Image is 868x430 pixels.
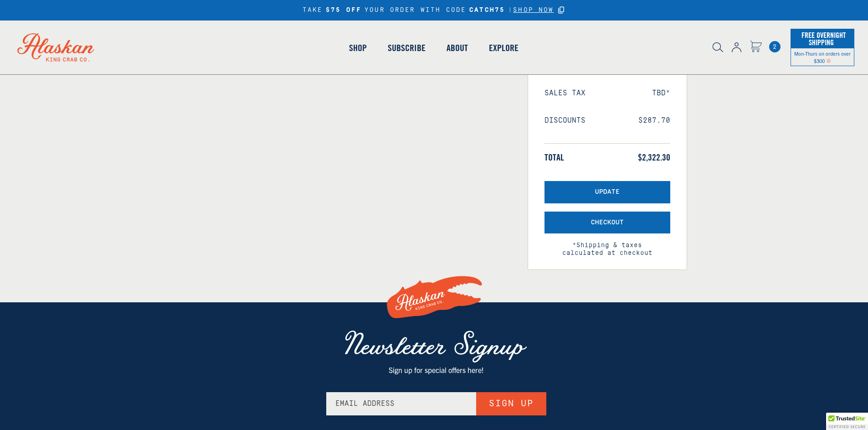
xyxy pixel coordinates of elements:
a: SHOP NOW [513,6,554,14]
span: Update [595,188,620,196]
a: Explore [478,22,529,74]
span: SHOP NOW [513,6,554,14]
span: $287.70 [638,116,670,125]
span: Checkout [591,219,624,227]
a: Cart [750,41,762,54]
div: TAKE YOUR ORDER WITH CODE | [303,5,566,16]
a: Shop [339,22,377,74]
span: Total [544,152,564,163]
img: Alaskan King Crab Co. logo [5,21,107,74]
a: About [436,22,478,74]
span: Discounts [544,116,586,125]
a: Subscribe [377,22,436,74]
span: *Shipping & taxes calculated at checkout [544,233,670,257]
strong: $75 OFF [326,6,361,14]
img: account [732,42,741,52]
span: 2 [769,41,781,52]
span: Sales Tax [544,89,586,98]
span: $2,322.30 [638,152,670,163]
span: Shipping Notice Icon [827,57,831,64]
button: Update [544,181,670,203]
button: Checkout [544,212,670,234]
input: Email Address [326,392,476,415]
img: Alaskan King Crab Co. Logo [384,265,484,330]
span: Free Overnight Shipping [799,28,846,49]
a: Cart [769,41,781,52]
strong: CATCH75 [469,6,505,14]
button: Sign Up [476,392,546,415]
img: search [713,42,723,52]
p: Sign up for special offers here! [330,364,542,376]
span: Mon-Thurs on orders over $300 [794,50,851,64]
div: TrustedSite Certified [826,413,868,430]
